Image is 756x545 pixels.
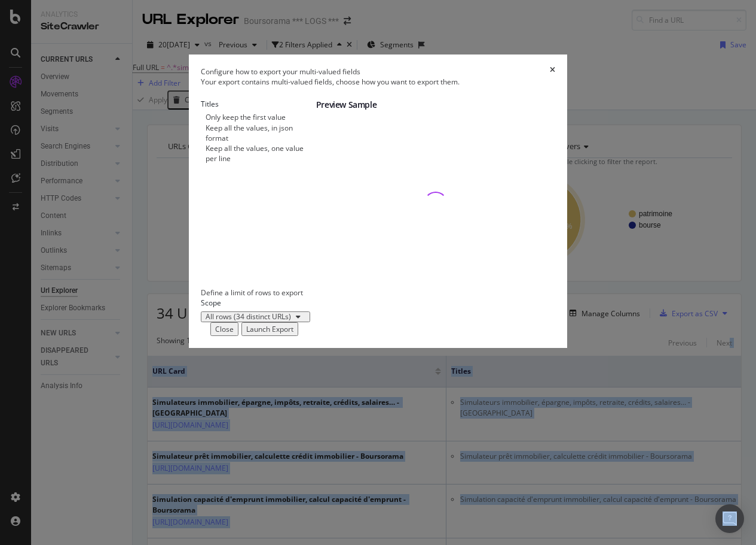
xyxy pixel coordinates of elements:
[201,66,360,77] div: Configure how to export your multi-valued fields
[241,322,298,336] button: Launch Export
[210,322,238,336] button: Close
[201,77,555,87] div: Your export contains multi-valued fields, choose how you want to export them.
[550,66,555,77] div: times
[189,54,567,348] div: modal
[201,287,555,298] div: Define a limit of rows to export
[201,298,221,308] label: Scope
[206,123,316,143] div: Keep all the values, in json format
[206,112,286,122] div: Only keep the first value
[201,99,219,109] label: Titles
[201,112,316,122] div: Only keep the first value
[206,313,291,320] div: All rows (34 distinct URLs)
[206,143,316,163] div: Keep all the values, one value per line
[316,99,555,111] div: Preview Sample
[201,123,316,143] div: Keep all the values, in json format
[201,311,310,322] button: All rows (34 distinct URLs)
[246,324,293,334] div: Launch Export
[715,504,744,533] div: Open Intercom Messenger
[215,324,234,334] div: Close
